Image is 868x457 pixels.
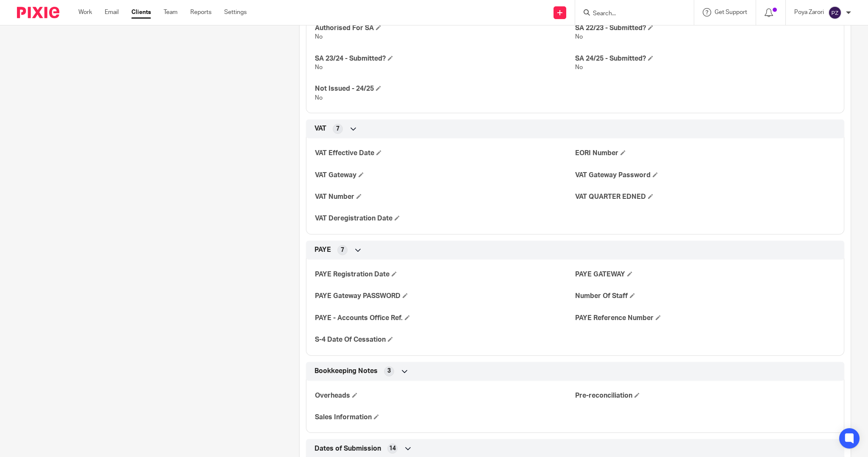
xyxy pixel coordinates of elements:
h4: VAT Gateway [315,171,575,180]
h4: EORI Number [575,149,835,158]
h4: S-4 Date Of Cessation [315,335,575,344]
span: Bookkeeping Notes [314,367,378,376]
h4: VAT Deregistration Date [315,214,575,223]
h4: VAT Number [315,192,575,201]
h4: Sales Information [315,413,575,422]
a: Settings [224,8,247,17]
span: Dates of Submission [314,444,381,453]
h4: Not Issued - 24/25 [315,84,575,93]
p: Poya Zarori [794,8,824,17]
span: No [315,34,323,40]
span: No [315,64,323,70]
h4: PAYE GATEWAY [575,270,835,279]
span: 7 [341,246,344,254]
input: Search [592,10,668,18]
span: 7 [336,125,339,133]
h4: SA 23/24 - Submitted? [315,54,575,63]
a: Clients [131,8,151,17]
h4: Number Of Staff [575,292,835,301]
span: No [315,95,323,101]
h4: PAYE Reference Number [575,314,835,323]
h4: Pre-reconciliation [575,391,835,400]
a: Work [78,8,92,17]
a: Team [164,8,178,17]
h4: PAYE Gateway PASSWORD [315,292,575,301]
h4: VAT Gateway Password [575,171,835,180]
img: svg%3E [828,6,842,20]
span: VAT [314,124,326,133]
a: Email [105,8,119,17]
h4: Overheads [315,391,575,400]
h4: VAT Effective Date [315,149,575,158]
img: Pixie [17,7,59,18]
h4: VAT QUARTER EDNED [575,192,835,201]
h4: SA 22/23 - Submitted? [575,24,835,33]
span: 14 [389,444,396,453]
span: No [575,34,583,40]
h4: PAYE Registration Date [315,270,575,279]
a: Reports [190,8,211,17]
span: Get Support [715,9,747,15]
span: PAYE [314,245,331,254]
span: 3 [387,367,391,375]
h4: SA 24/25 - Submitted? [575,54,835,63]
h4: Authorised For SA [315,24,575,33]
h4: PAYE - Accounts Office Ref. [315,314,575,323]
span: No [575,64,583,70]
